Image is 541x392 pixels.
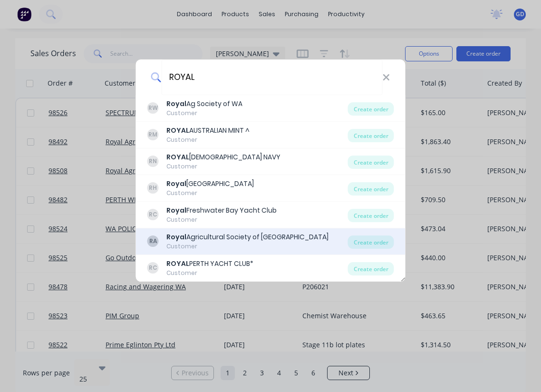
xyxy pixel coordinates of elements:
div: Create order [348,209,394,222]
div: RC [147,209,159,220]
div: Customer [166,269,253,277]
div: [DEMOGRAPHIC_DATA] NAVY [166,152,280,162]
div: Create order [348,262,394,275]
div: Create order [348,235,394,249]
div: Create order [348,156,394,169]
div: Create order [348,102,394,116]
b: Royal [166,232,186,242]
div: Customer [166,162,280,171]
div: RN [147,156,159,167]
b: Royal [166,99,186,108]
div: RM [147,129,159,140]
b: Royal [166,179,186,188]
div: AUSTRALIAN MINT ^ [166,126,250,136]
div: PERTH YACHT CLUB* [166,259,253,269]
div: Customer [166,242,328,251]
div: RH [147,182,159,194]
b: Royal [166,206,186,215]
div: Create order [348,182,394,196]
div: Create order [348,129,394,142]
b: ROYAL [166,152,189,162]
div: RA [147,235,159,247]
div: Ag Society of WA [166,99,242,109]
div: Customer [166,109,242,118]
div: Customer [166,189,254,197]
div: Freshwater Bay Yacht Club [166,206,277,216]
div: Customer [166,216,277,224]
div: RC [147,262,159,274]
b: ROYAL [166,259,189,268]
input: Enter a customer name to create a new order... [161,59,382,95]
div: [GEOGRAPHIC_DATA] [166,179,254,189]
b: ROYAL [166,126,189,135]
div: Customer [166,136,250,144]
div: RW [147,102,159,114]
div: Agricultural Society of [GEOGRAPHIC_DATA] [166,232,328,242]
